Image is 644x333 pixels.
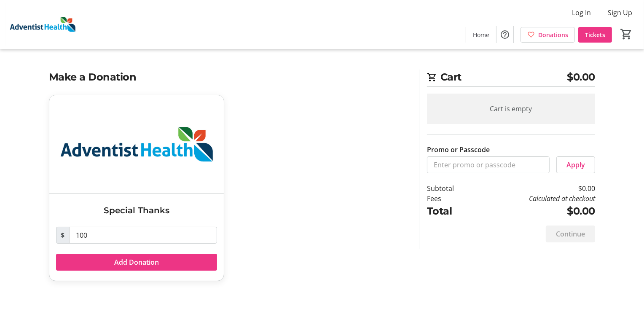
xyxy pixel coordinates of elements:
[601,6,639,19] button: Sign Up
[585,30,605,39] span: Tickets
[427,145,490,155] label: Promo or Passcode
[427,183,476,193] td: Subtotal
[567,70,596,85] span: $0.00
[473,30,489,39] span: Home
[476,193,595,204] td: Calculated at checkout
[69,227,217,244] input: Donation Amount
[521,27,575,43] a: Donations
[496,26,513,43] button: Help
[476,183,595,193] td: $0.00
[427,70,595,87] h2: Cart
[49,70,410,85] h2: Make a Donation
[49,95,224,193] img: Special Thanks
[56,254,217,271] button: Add Donation
[56,204,217,217] h3: Special Thanks
[578,27,612,43] a: Tickets
[114,257,159,267] span: Add Donation
[572,8,591,18] span: Log In
[476,204,595,219] td: $0.00
[427,94,595,124] div: Cart is empty
[427,193,476,204] td: Fees
[556,156,595,173] button: Apply
[427,204,476,219] td: Total
[466,27,496,43] a: Home
[608,8,632,18] span: Sign Up
[619,27,634,42] button: Cart
[566,160,585,170] span: Apply
[427,156,550,173] input: Enter promo or passcode
[538,30,568,39] span: Donations
[5,3,80,46] img: Adventist Health's Logo
[565,6,598,19] button: Log In
[56,227,70,244] span: $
